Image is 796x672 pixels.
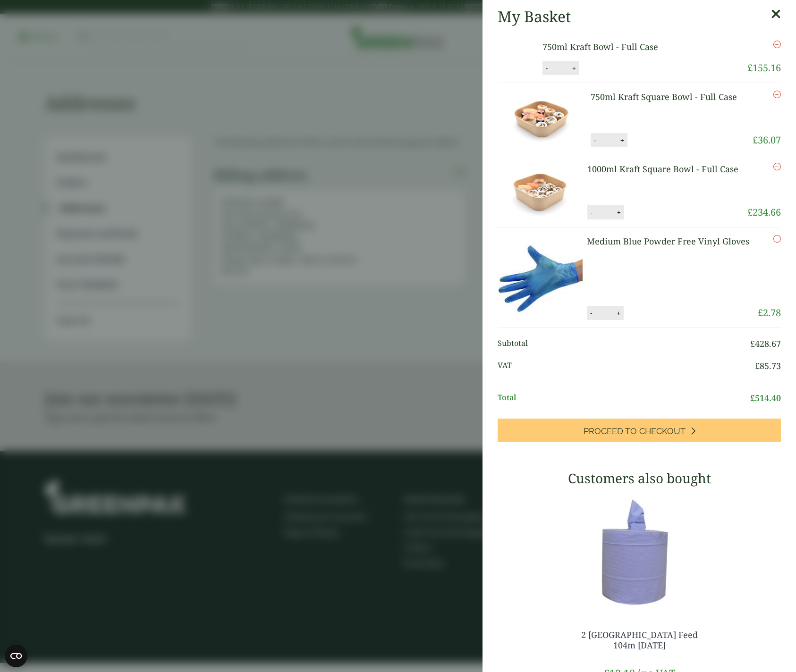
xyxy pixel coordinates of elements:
bdi: 85.73 [755,360,781,371]
a: 2 [GEOGRAPHIC_DATA] Feed 104m [DATE] [581,629,698,651]
button: - [588,209,595,217]
span: £ [750,338,755,349]
a: 750ml Kraft Bowl - Full Case [542,41,658,52]
span: £ [755,360,760,371]
button: - [543,64,550,72]
span: VAT [498,360,755,372]
button: + [614,309,623,317]
span: Proceed to Checkout [584,426,686,437]
bdi: 428.67 [750,338,781,349]
a: Remove this item [773,41,781,48]
h3: Customers also bought [498,470,781,487]
a: Medium Blue Powder Free Vinyl Gloves [587,235,749,247]
bdi: 155.16 [747,61,781,74]
button: + [614,209,624,217]
button: + [569,64,579,72]
a: Proceed to Checkout [498,419,781,442]
span: Subtotal [498,337,750,350]
button: Open CMP widget [5,645,27,667]
span: £ [747,61,753,74]
a: 1000ml Kraft Square Bowl - Full Case [587,163,738,175]
bdi: 36.07 [753,134,781,146]
span: £ [753,134,758,146]
bdi: 514.40 [750,392,781,403]
span: Total [498,392,750,404]
a: Remove this item [773,91,781,98]
button: - [587,309,595,317]
span: £ [750,392,755,403]
a: Remove this item [773,235,781,243]
bdi: 2.78 [758,306,781,319]
bdi: 234.66 [747,206,781,218]
span: £ [747,206,753,218]
a: 750ml Kraft Square Bowl - Full Case [591,91,737,102]
span: £ [758,306,763,319]
button: - [591,136,599,144]
h2: My Basket [498,8,571,25]
button: + [618,136,627,144]
img: 750ml Kraft Salad Bowl-Full Case of-0 [498,41,542,74]
img: 3630017-2-Ply-Blue-Centre-Feed-104m [571,493,708,611]
a: Remove this item [773,163,781,170]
